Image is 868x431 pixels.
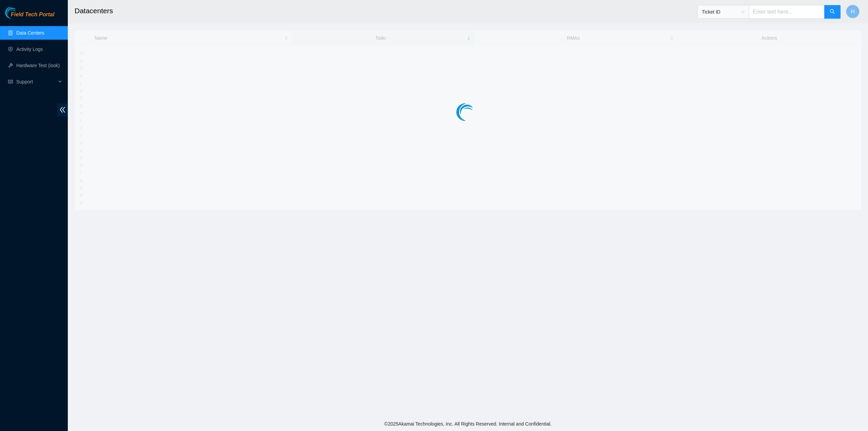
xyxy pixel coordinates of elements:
span: read [8,79,13,84]
span: Ticket ID [702,7,745,17]
span: search [830,9,835,15]
button: search [824,5,841,19]
a: Activity Logs [16,46,43,52]
img: Akamai Technologies [5,7,34,19]
span: Support [16,75,56,89]
a: Akamai TechnologiesField Tech Portal [5,12,54,21]
footer: © 2025 Akamai Technologies, Inc. All Rights Reserved. Internal and Confidential. [68,417,868,431]
span: H [851,7,855,16]
button: H [846,5,860,18]
input: Enter text here... [749,5,825,19]
a: Data Centers [16,30,44,36]
a: Hardware Test (isok) [16,63,60,68]
span: double-left [57,103,68,116]
span: Field Tech Portal [11,12,54,18]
